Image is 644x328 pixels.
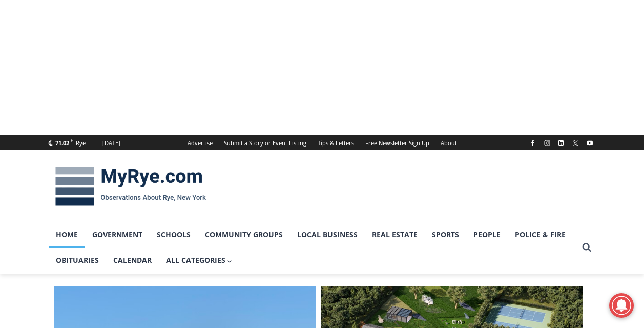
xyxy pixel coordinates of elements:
a: Advertise [182,135,218,150]
a: Facebook [527,137,539,149]
a: Government [85,222,150,248]
img: MyRye.com [49,159,213,213]
a: Sports [425,222,466,248]
span: All Categories [166,255,233,266]
nav: Primary Navigation [49,222,577,274]
a: Home [49,222,85,248]
a: Tips & Letters [312,135,360,150]
a: All Categories [159,248,240,273]
a: People [466,222,508,248]
a: Calendar [106,248,159,273]
a: About [435,135,463,150]
div: [DATE] [102,138,120,148]
a: X [569,137,581,149]
a: Instagram [541,137,553,149]
span: F [71,137,73,143]
a: Submit a Story or Event Listing [218,135,312,150]
a: Schools [150,222,198,248]
a: Community Groups [198,222,290,248]
a: Free Newsletter Sign Up [360,135,435,150]
a: Obituaries [49,248,106,273]
div: Rye [76,138,86,148]
a: Local Business [290,222,365,248]
a: Linkedin [555,137,567,149]
span: 71.02 [55,139,69,147]
nav: Secondary Navigation [182,135,463,150]
a: YouTube [584,137,596,149]
a: Police & Fire [508,222,573,248]
a: Real Estate [365,222,425,248]
button: View Search Form [577,238,596,257]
